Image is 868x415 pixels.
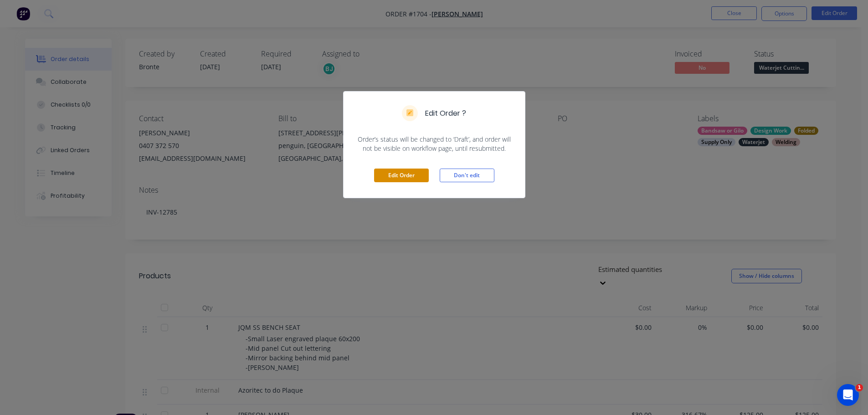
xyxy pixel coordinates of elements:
[374,169,429,182] button: Edit Order
[837,384,859,406] iframe: Intercom live chat
[354,135,514,153] span: Order’s status will be changed to ‘Draft’, and order will not be visible on workflow page, until ...
[856,384,863,391] span: 1
[440,169,494,182] button: Don't edit
[425,108,466,119] h5: Edit Order ?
